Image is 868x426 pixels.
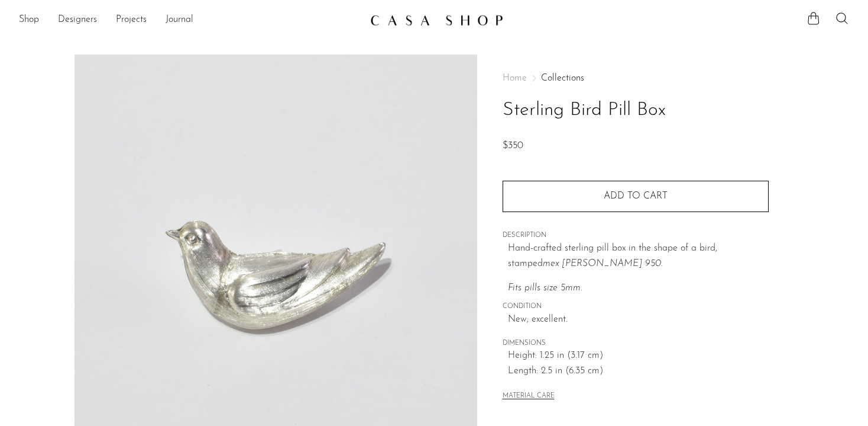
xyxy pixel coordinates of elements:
[19,10,361,30] nav: Desktop navigation
[503,95,769,126] h1: Sterling Bird Pill Box
[508,348,769,364] span: Height: 1.25 in (3.17 cm)
[543,259,663,268] em: mex [PERSON_NAME] 950.
[508,283,582,293] em: Fits pills size 5mm.
[116,12,147,28] a: Projects
[503,73,769,83] nav: Breadcrumbs
[503,302,769,312] span: CONDITION
[503,181,769,212] button: Add to cart
[508,364,769,379] span: Length: 2.5 in (6.35 cm)
[508,244,717,268] span: Hand-crafted sterling pill box in the shape of a bird, stamped
[541,73,584,83] a: Collections
[503,73,527,83] span: Home
[19,12,39,28] a: Shop
[508,312,769,328] span: New; excellent.
[503,338,769,349] span: DIMENSIONS
[503,392,555,401] button: MATERIAL CARE
[19,10,361,30] ul: NEW HEADER MENU
[503,230,769,241] span: DESCRIPTION
[58,12,97,28] a: Designers
[604,191,668,201] span: Add to cart
[166,12,193,28] a: Journal
[503,141,523,150] span: $350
